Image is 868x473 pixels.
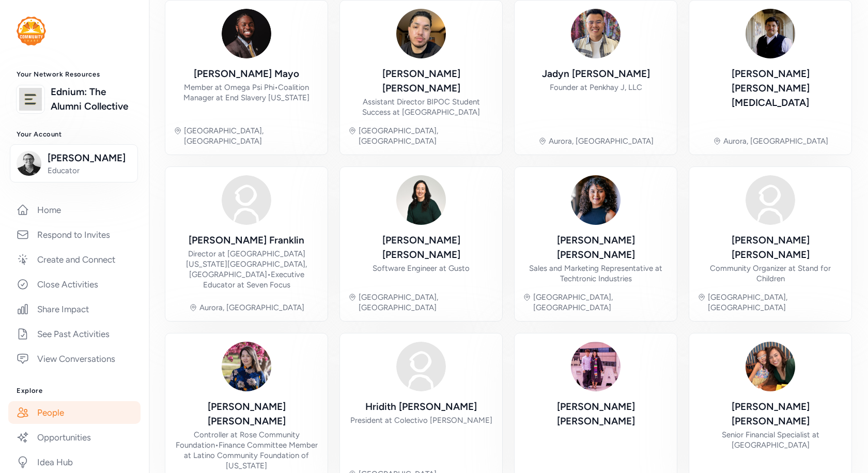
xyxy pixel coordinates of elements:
[746,175,795,225] img: Avatar
[571,175,621,225] img: Avatar
[222,342,271,391] img: Avatar
[174,400,319,429] div: [PERSON_NAME] [PERSON_NAME]
[48,165,131,176] span: Educator
[708,292,843,313] div: [GEOGRAPHIC_DATA], [GEOGRAPHIC_DATA]
[698,263,843,284] div: Community Organizer at Stand for Children
[8,248,141,271] a: Create and Connect
[174,82,319,103] div: Member at Omega Psi Phi Coalition Manager at End Slavery [US_STATE]
[222,175,271,225] img: Avatar
[348,233,494,262] div: [PERSON_NAME] [PERSON_NAME]
[174,430,319,471] div: Controller at Rose Community Foundation Finance Committee Member at Latino Community Foundation o...
[19,88,42,111] img: logo
[396,342,446,391] img: Avatar
[571,9,621,58] img: Avatar
[350,415,492,425] div: President at Colectivo [PERSON_NAME]
[523,263,669,284] div: Sales and Marketing Representative at Techtronic Industries
[698,67,843,110] div: [PERSON_NAME] [PERSON_NAME][MEDICAL_DATA]
[746,9,795,58] img: Avatar
[698,233,843,262] div: [PERSON_NAME] [PERSON_NAME]
[17,130,132,139] h3: Your Account
[373,263,470,273] div: Software Engineer at Gusto
[8,273,141,296] a: Close Activities
[542,67,650,81] div: Jadyn [PERSON_NAME]
[222,9,271,58] img: Avatar
[8,426,141,449] a: Opportunities
[8,298,141,321] a: Share Impact
[571,342,621,391] img: Avatar
[184,126,319,146] div: [GEOGRAPHIC_DATA], [GEOGRAPHIC_DATA]
[549,136,654,146] div: Aurora, [GEOGRAPHIC_DATA]
[523,233,669,262] div: [PERSON_NAME] [PERSON_NAME]
[359,126,494,146] div: [GEOGRAPHIC_DATA], [GEOGRAPHIC_DATA]
[723,136,828,146] div: Aurora, [GEOGRAPHIC_DATA]
[215,440,219,450] span: •
[550,82,642,93] div: Founder at Penkhay J, LLC
[396,9,446,58] img: Avatar
[698,430,843,450] div: Senior Financial Specialist at [GEOGRAPHIC_DATA]
[10,144,138,182] button: [PERSON_NAME]Educator
[17,17,46,45] img: logo
[189,233,304,248] div: [PERSON_NAME] Franklin
[199,302,304,313] div: Aurora, [GEOGRAPHIC_DATA]
[8,347,141,370] a: View Conversations
[348,67,494,96] div: [PERSON_NAME] [PERSON_NAME]
[359,292,494,313] div: [GEOGRAPHIC_DATA], [GEOGRAPHIC_DATA]
[194,67,299,81] div: [PERSON_NAME] Mayo
[396,175,446,225] img: Avatar
[48,151,131,165] span: [PERSON_NAME]
[746,342,795,391] img: Avatar
[365,400,477,414] div: Hridith [PERSON_NAME]
[17,387,132,395] h3: Explore
[523,400,669,429] div: [PERSON_NAME] [PERSON_NAME]
[348,97,494,117] div: Assistant Director BIPOC Student Success at [GEOGRAPHIC_DATA]
[533,292,669,313] div: [GEOGRAPHIC_DATA], [GEOGRAPHIC_DATA]
[8,199,141,221] a: Home
[267,270,271,279] span: •
[8,323,141,345] a: See Past Activities
[174,249,319,290] div: Director at [GEOGRAPHIC_DATA] [US_STATE][GEOGRAPHIC_DATA], [GEOGRAPHIC_DATA] Executive Educator a...
[274,83,278,92] span: •
[8,401,141,424] a: People
[17,70,132,79] h3: Your Network Resources
[698,400,843,429] div: [PERSON_NAME] [PERSON_NAME]
[8,223,141,246] a: Respond to Invites
[51,85,132,114] a: Ednium: The Alumni Collective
